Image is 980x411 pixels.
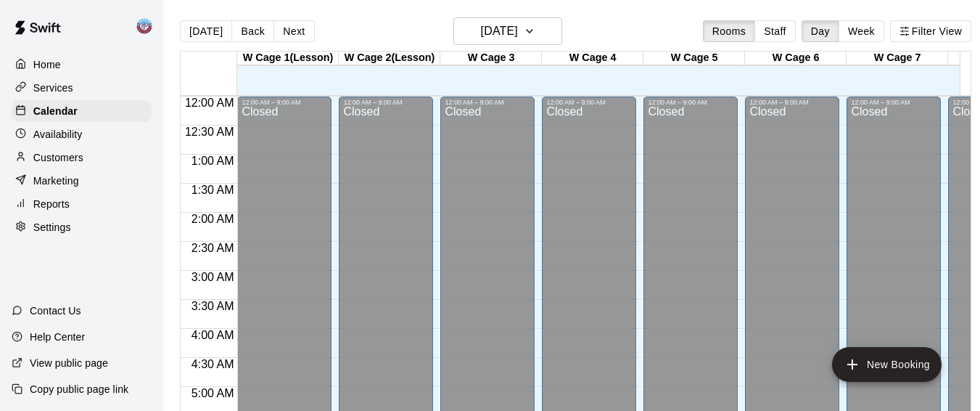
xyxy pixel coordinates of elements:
[180,20,232,42] button: [DATE]
[188,184,238,196] span: 1:30 AM
[133,12,163,41] div: Noah Stofman
[33,150,83,165] p: Customers
[188,358,238,370] span: 4:30 AM
[745,52,847,65] div: W Cage 6
[30,304,81,318] p: Contact Us
[12,77,152,99] a: Services
[890,20,971,42] button: Filter View
[802,20,839,42] button: Day
[188,242,238,254] span: 2:30 AM
[181,126,238,138] span: 12:30 AM
[754,20,796,42] button: Staff
[12,54,152,76] a: Home
[237,52,339,65] div: W Cage 1(Lesson)
[188,213,238,225] span: 2:00 AM
[12,170,152,192] a: Marketing
[30,330,85,344] p: Help Center
[33,81,73,95] p: Services
[12,193,152,215] a: Reports
[231,20,274,42] button: Back
[546,99,632,106] div: 12:00 AM – 9:00 AM
[136,17,153,35] img: Noah Stofman
[343,99,429,106] div: 12:00 AM – 9:00 AM
[12,100,152,122] a: Calendar
[30,382,128,396] p: Copy public page link
[33,197,70,211] p: Reports
[188,329,238,341] span: 4:00 AM
[181,97,238,109] span: 12:00 AM
[33,104,78,118] p: Calendar
[273,20,314,42] button: Next
[339,52,440,65] div: W Cage 2(Lesson)
[30,356,108,370] p: View public page
[188,155,238,167] span: 1:00 AM
[188,300,238,312] span: 3:30 AM
[188,271,238,283] span: 3:00 AM
[749,99,835,106] div: 12:00 AM – 9:00 AM
[12,123,152,145] a: Availability
[33,57,61,72] p: Home
[481,21,518,41] h6: [DATE]
[839,20,884,42] button: Week
[643,52,745,65] div: W Cage 5
[453,17,562,45] button: [DATE]
[847,52,948,65] div: W Cage 7
[542,52,643,65] div: W Cage 4
[242,99,327,106] div: 12:00 AM – 9:00 AM
[832,347,942,382] button: add
[188,387,238,399] span: 5:00 AM
[33,127,83,142] p: Availability
[851,99,936,106] div: 12:00 AM – 9:00 AM
[12,147,152,168] a: Customers
[703,20,755,42] button: Rooms
[33,174,79,188] p: Marketing
[648,99,733,106] div: 12:00 AM – 9:00 AM
[12,216,152,238] a: Settings
[445,99,530,106] div: 12:00 AM – 9:00 AM
[33,220,71,235] p: Settings
[440,52,542,65] div: W Cage 3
